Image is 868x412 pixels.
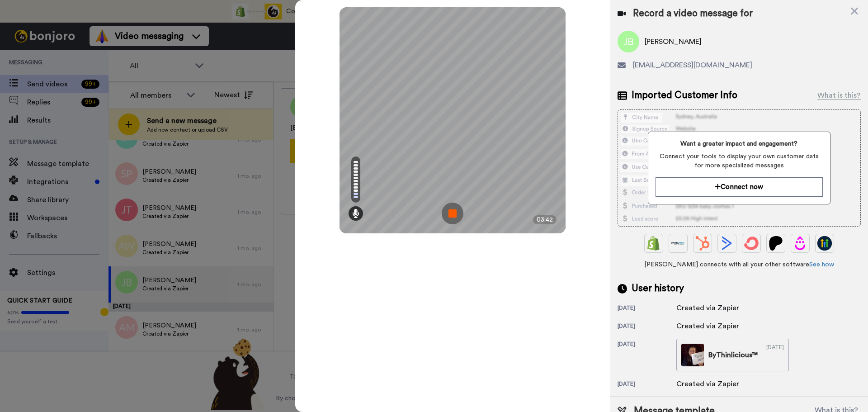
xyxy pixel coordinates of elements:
div: [DATE] [618,380,676,389]
img: ConvertKit [744,236,759,251]
img: Drip [793,236,807,251]
div: [DATE] [618,341,676,371]
a: See how [809,261,834,268]
button: Connect now [656,177,822,197]
img: 3ae850b1-1a4a-4a88-bac3-630a8bae65fe-thumb.jpg [681,344,704,366]
span: Imported Customer Info [632,89,737,102]
div: By Thinlicious™ [708,350,758,360]
img: ActiveCampaign [720,236,734,251]
img: Ontraport [671,236,685,251]
span: User history [632,282,684,295]
div: Created via Zapier [676,303,739,313]
div: Created via Zapier [676,379,739,389]
span: Want a greater impact and engagement? [656,139,822,148]
div: [DATE] [766,344,784,366]
span: Connect your tools to display your own customer data for more specialized messages [656,152,822,170]
a: ByThinlicious™[DATE] [676,339,789,371]
span: [PERSON_NAME] connects with all your other software [618,260,861,269]
img: Shopify [646,236,661,251]
div: 03:42 [533,215,557,224]
img: Hubspot [695,236,710,251]
img: Patreon [769,236,783,251]
img: GoHighLevel [817,236,832,251]
img: ic_record_stop.svg [442,203,463,224]
div: [DATE] [618,304,676,313]
div: Created via Zapier [676,321,739,331]
div: [DATE] [618,322,676,331]
div: What is this? [817,90,861,101]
